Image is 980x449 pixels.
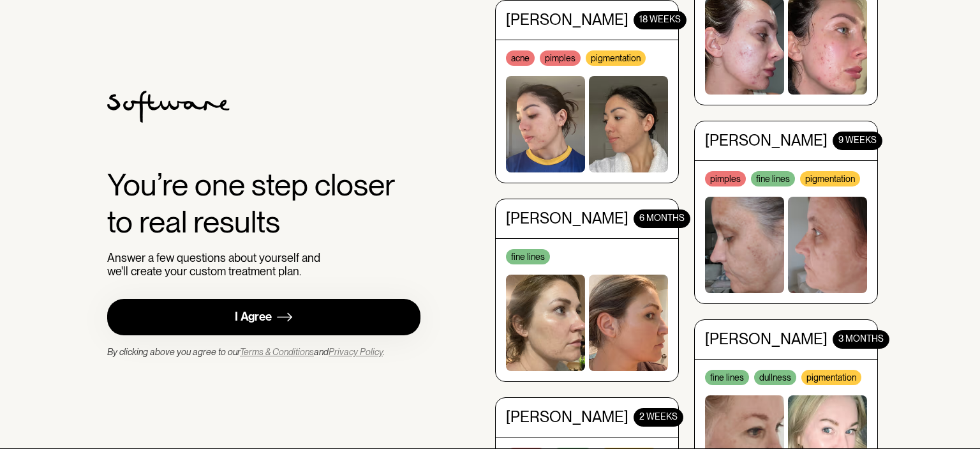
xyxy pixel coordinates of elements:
[634,209,690,228] div: 6 months
[705,132,828,150] div: [PERSON_NAME]
[754,370,796,385] div: dullness
[506,408,628,427] div: [PERSON_NAME]
[800,171,860,186] div: pigmentation
[107,167,420,240] div: You’re one step closer to real results
[634,408,683,427] div: 2 WEEKS
[506,249,550,264] div: fine lines
[329,347,383,357] a: Privacy Policy
[705,370,749,385] div: fine lines
[801,370,861,385] div: pigmentation
[705,171,746,186] div: pimples
[107,346,385,358] div: By clicking above you agree to our and .
[833,330,889,349] div: 3 MONTHS
[506,50,535,66] div: acne
[506,209,628,228] div: [PERSON_NAME]
[705,330,828,349] div: [PERSON_NAME]
[586,50,646,66] div: pigmentation
[240,347,314,357] a: Terms & Conditions
[634,11,687,29] div: 18 WEEKS
[107,251,326,278] div: Answer a few questions about yourself and we'll create your custom treatment plan.
[751,171,795,186] div: fine lines
[540,50,581,66] div: pimples
[235,310,272,324] div: I Agree
[107,299,420,335] a: I Agree
[506,11,628,29] div: [PERSON_NAME]
[833,132,882,150] div: 9 WEEKS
